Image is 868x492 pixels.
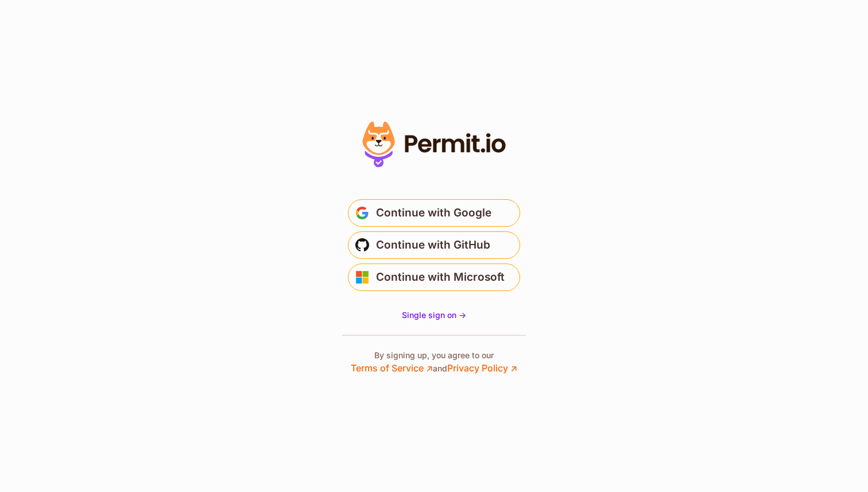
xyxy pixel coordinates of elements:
[402,310,466,320] span: Single sign on ->
[376,204,491,222] span: Continue with Google
[447,362,517,374] a: Privacy Policy ↗
[348,199,520,227] button: Continue with Google
[351,362,433,374] a: Terms of Service ↗
[348,264,520,291] button: Continue with Microsoft
[376,268,505,286] span: Continue with Microsoft
[348,231,520,259] button: Continue with GitHub
[351,350,517,375] p: By signing up, you agree to our and
[402,309,466,321] a: Single sign on ->
[376,236,490,254] span: Continue with GitHub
